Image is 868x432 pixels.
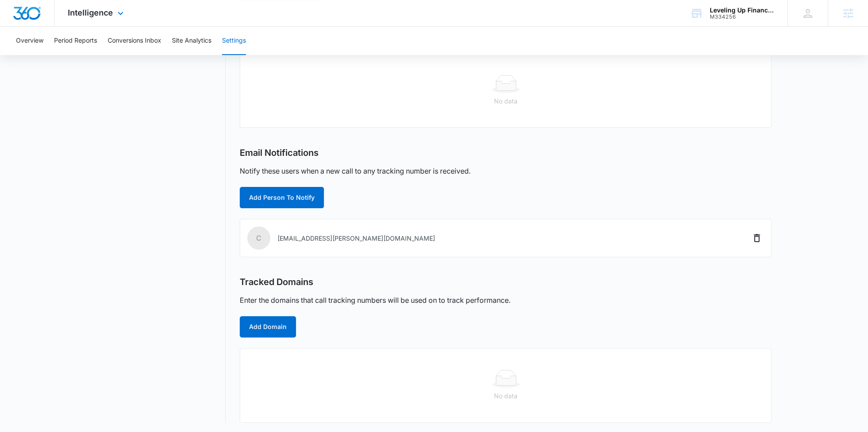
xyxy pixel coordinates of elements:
[750,231,764,245] button: Delete
[247,391,764,401] div: No data
[54,27,97,55] button: Period Reports
[247,96,764,106] div: No data
[240,295,510,305] p: Enter the domains that call tracking numbers will be used on to track performance.
[247,226,270,250] span: c
[240,187,324,208] button: Add Person To Notify
[240,277,313,288] h2: Tracked Domains
[108,27,161,55] button: Conversions Inbox
[240,166,471,176] p: Notify these users when a new call to any tracking number is received.
[16,27,43,55] button: Overview
[172,27,211,55] button: Site Analytics
[710,14,775,20] div: account id
[222,27,246,55] button: Settings
[68,8,113,17] span: Intelligence
[710,7,775,14] div: account name
[240,316,296,337] button: Add Domain
[240,219,706,257] td: [EMAIL_ADDRESS][PERSON_NAME][DOMAIN_NAME]
[240,147,319,159] h2: Email Notifications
